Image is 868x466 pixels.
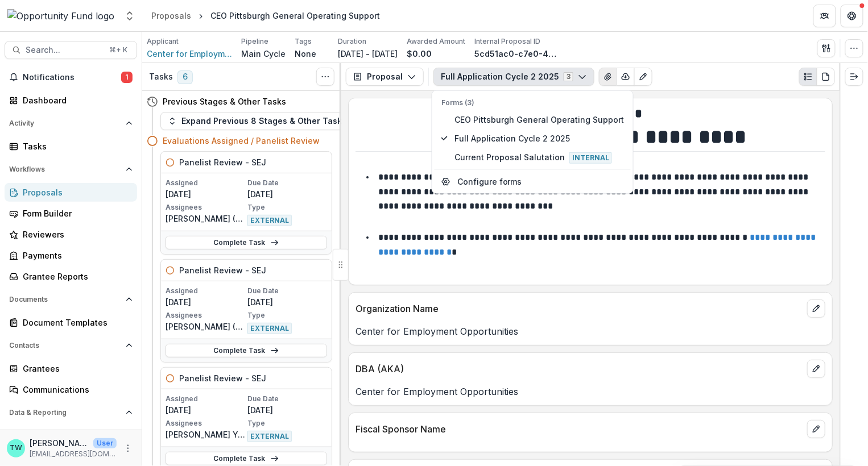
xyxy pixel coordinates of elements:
span: Documents [9,296,121,303]
a: Grantees [5,359,137,378]
a: Form Builder [5,204,137,223]
a: Tasks [5,137,137,156]
a: Proposals [5,183,137,202]
p: Organization Name [356,302,803,315]
button: edit [807,299,825,318]
div: Proposals [23,186,128,198]
a: Payments [5,246,137,265]
span: EXTERNAL [247,323,292,334]
p: [PERSON_NAME] Yahoo ([EMAIL_ADDRESS][DOMAIN_NAME]) [166,428,245,440]
button: Expand right [845,68,863,86]
p: Type [247,418,327,428]
p: Type [247,202,327,213]
p: Awarded Amount [407,36,465,47]
h3: Tasks [149,72,173,82]
p: $0.00 [407,48,432,60]
button: Toggle View Cancelled Tasks [316,68,334,86]
span: 1 [121,72,133,83]
p: Center for Employment Opportunities [356,385,825,398]
div: Form Builder [23,207,128,219]
button: Proposal [346,68,424,86]
div: ⌘ + K [107,44,130,56]
a: Dashboard [5,426,137,445]
p: Assigned [166,178,245,188]
span: Current Proposal Salutation [454,151,624,164]
div: Reviewers [23,228,128,240]
p: Center for Employment Opportunities [356,324,825,338]
p: Assigned [166,286,245,296]
span: EXTERNAL [247,431,292,442]
p: User [93,438,117,448]
p: [PERSON_NAME] ([EMAIL_ADDRESS][DOMAIN_NAME]) [166,213,245,224]
p: Type [247,310,327,321]
a: Center for Employment Opportunities [147,48,232,60]
h4: Evaluations Assigned / Panelist Review [163,135,320,147]
button: Partners [813,5,836,27]
button: Open Contacts [5,336,137,355]
span: Internal [569,152,612,164]
p: Due Date [247,286,327,296]
p: Applicant [147,36,179,47]
a: Reviewers [5,225,137,244]
a: Dashboard [5,91,137,110]
a: Proposals [147,7,196,24]
p: Assignees [166,202,245,213]
div: Proposals [151,10,191,22]
span: Data & Reporting [9,409,121,417]
button: Open Data & Reporting [5,403,137,422]
button: Full Application Cycle 2 20253 [433,68,594,86]
p: [PERSON_NAME] ([EMAIL_ADDRESS][DOMAIN_NAME]) [166,321,245,332]
span: Notifications [23,73,121,82]
button: Notifications1 [5,68,137,86]
p: DBA (AKA) [356,362,803,376]
div: Document Templates [23,317,128,328]
a: Complete Task [166,344,327,357]
h5: Panelist Review - SEJ [179,264,266,276]
p: Duration [338,36,366,47]
button: Open Activity [5,114,137,132]
span: Contacts [9,342,121,349]
p: Assignees [166,310,245,321]
p: [DATE] [166,188,245,200]
div: Tasks [23,140,128,152]
button: Open Workflows [5,160,137,178]
button: Open Documents [5,290,137,309]
nav: breadcrumb [147,7,385,24]
button: edit [807,360,825,378]
div: Ti Wilhelm [10,444,22,452]
div: Payments [23,249,128,261]
span: Workflows [9,165,121,173]
a: Communications [5,380,137,399]
p: [DATE] [247,188,327,200]
p: None [295,48,316,60]
p: Due Date [247,178,327,188]
button: View Attached Files [599,68,617,86]
button: Plaintext view [799,68,817,86]
p: Pipeline [241,36,268,47]
h4: Previous Stages & Other Tasks [163,95,286,107]
h5: Panelist Review - SEJ [179,156,266,168]
p: Tags [295,36,312,47]
p: [DATE] [247,296,327,308]
div: Grantees [23,363,128,375]
p: [PERSON_NAME] [30,437,89,449]
p: Forms (3) [441,98,624,108]
div: CEO Pittsburgh General Operating Support [210,10,380,22]
a: Grantee Reports [5,267,137,286]
img: Opportunity Fund logo [7,9,114,23]
a: Complete Task [166,236,327,249]
span: Full Application Cycle 2 2025 [454,132,624,144]
p: Internal Proposal ID [474,36,540,47]
button: Expand Previous 8 Stages & Other Tasks [160,112,354,130]
a: Document Templates [5,313,137,332]
p: Main Cycle [241,48,286,60]
div: Communications [23,384,128,396]
p: Assignees [166,418,245,428]
button: Edit as form [634,68,652,86]
p: [DATE] [166,296,245,308]
button: Get Help [841,5,863,27]
p: Fiscal Sponsor Name [356,422,803,436]
button: PDF view [817,68,835,86]
p: [DATE] [166,404,245,416]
